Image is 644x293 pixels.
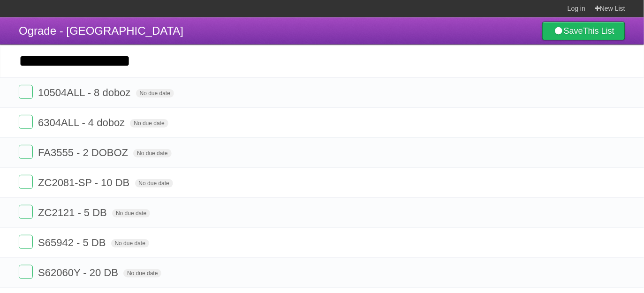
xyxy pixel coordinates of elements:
[123,269,161,278] span: No due date
[112,209,150,218] span: No due date
[38,207,109,218] span: ZC2121 - 5 DB
[19,175,33,189] label: Done
[38,177,132,188] span: ZC2081-SP - 10 DB
[133,149,171,158] span: No due date
[19,115,33,129] label: Done
[136,89,174,98] span: No due date
[38,237,108,248] span: S65942 - 5 DB
[542,22,625,40] a: SaveThis List
[19,145,33,159] label: Done
[38,87,133,98] span: 10504ALL - 8 doboz
[583,26,614,36] b: This List
[19,24,183,37] span: Ograde - [GEOGRAPHIC_DATA]
[135,179,173,188] span: No due date
[19,265,33,279] label: Done
[19,235,33,249] label: Done
[38,117,127,128] span: 6304ALL - 4 doboz
[130,119,168,128] span: No due date
[19,205,33,219] label: Done
[38,267,121,278] span: S62060Y - 20 DB
[19,85,33,99] label: Done
[111,239,149,248] span: No due date
[38,147,130,158] span: FA3555 - 2 DOBOZ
